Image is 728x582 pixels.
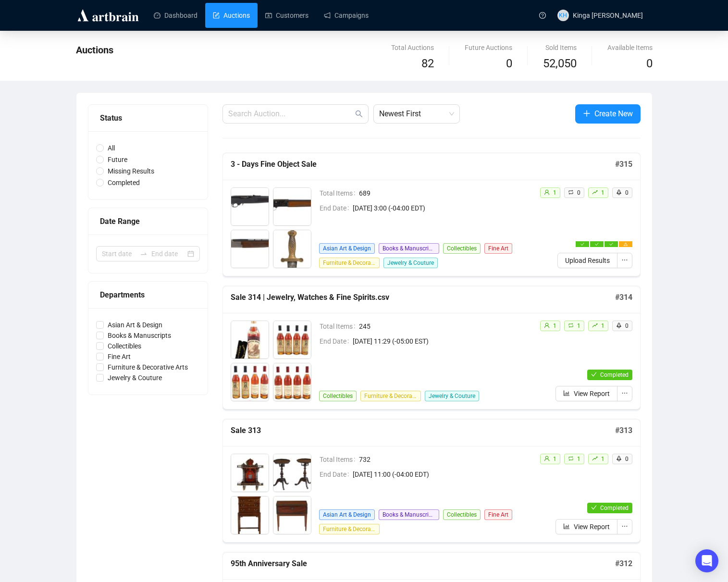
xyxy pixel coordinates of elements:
span: [DATE] 11:00 (-04:00 EDT) [353,469,532,480]
img: 2_1.jpg [273,454,311,492]
h5: Sale 313 [231,425,615,436]
span: KH [559,11,567,20]
span: rocket [616,322,622,328]
span: 689 [359,188,532,198]
input: End date [151,248,185,259]
span: View Report [574,521,610,532]
span: retweet [568,456,574,461]
span: Jewelry & Couture [104,372,166,383]
span: View Report [574,388,610,399]
span: Auctions [76,44,113,56]
span: End Date [320,203,353,213]
span: Furniture & Decorative Arts [104,362,192,372]
span: check [595,242,599,246]
span: End Date [320,469,353,480]
button: View Report [555,519,617,534]
span: 1 [577,456,580,462]
span: ellipsis [621,257,628,263]
a: Auctions [213,3,250,28]
span: ellipsis [621,523,628,530]
span: Fine Art [484,509,512,520]
button: Upload Results [557,253,617,268]
button: Create New [575,104,641,124]
span: Fine Art [484,243,512,254]
span: 1 [601,322,605,329]
span: check [591,371,597,377]
h5: # 312 [615,558,632,570]
span: Furniture & Decorative Arts [319,524,380,534]
button: View Report [555,386,617,401]
span: rocket [616,456,622,461]
h5: Sale 314 | Jewelry, Watches & Fine Spirits.csv [231,292,615,303]
h5: # 315 [615,159,632,170]
span: 1 [553,322,556,329]
span: Collectibles [443,509,481,520]
span: 732 [359,454,532,465]
span: Asian Art & Design [319,243,375,254]
span: Total Items [320,188,359,198]
span: ellipsis [621,390,628,396]
img: 4_1.jpg [273,230,311,268]
span: user [544,189,550,195]
span: Collectibles [104,341,145,351]
span: Fine Art [104,351,135,362]
span: bar-chart [563,390,570,396]
div: Total Auctions [391,42,434,53]
span: Upload Results [565,255,610,266]
img: 1_1.jpg [231,188,269,225]
span: 1 [553,189,556,196]
img: 2_1.jpg [273,188,311,225]
a: Dashboard [154,3,197,28]
span: rise [592,456,598,461]
span: warning [624,242,628,246]
span: swap-right [140,250,148,258]
span: [DATE] 3:00 (-04:00 EDT) [353,203,532,213]
span: Books & Manuscripts [104,330,175,341]
span: 0 [506,57,512,70]
span: End Date [320,336,353,347]
img: 1_1.jpg [231,454,269,492]
div: Open Intercom Messenger [695,549,718,572]
span: [DATE] 11:29 (-05:00 EST) [353,336,532,347]
span: 0 [625,189,629,196]
span: Kinga [PERSON_NAME] [573,12,643,19]
a: Campaigns [324,3,369,28]
span: check [609,242,613,246]
span: check [591,505,597,510]
span: Jewelry & Couture [383,258,438,268]
span: Future [104,154,131,165]
h5: # 313 [615,425,632,436]
input: Search Auction... [228,108,353,120]
span: check [580,242,584,246]
span: 0 [646,57,653,70]
img: 2.JPG [273,321,311,359]
div: Available Items [607,42,653,53]
span: Total Items [320,321,359,332]
img: 3_1.jpg [231,230,269,268]
span: Asian Art & Design [104,320,166,330]
span: rocket [616,189,622,195]
span: search [355,110,363,118]
img: logo [76,8,140,23]
span: 245 [359,321,532,332]
span: Newest First [379,105,454,123]
span: 82 [421,57,434,70]
span: user [544,322,550,328]
span: bar-chart [563,523,570,530]
a: Sale 314 | Jewelry, Watches & Fine Spirits.csv#314Total Items245End Date[DATE] 11:29 (-05:00 EST)... [222,286,641,409]
span: Collectibles [319,391,357,401]
span: Collectibles [443,243,481,254]
img: 3.JPG [231,363,269,401]
span: Total Items [320,454,359,465]
span: rise [592,322,598,328]
span: 0 [625,322,629,329]
span: 0 [577,189,580,196]
span: retweet [568,189,574,195]
span: 1 [577,322,580,329]
span: retweet [568,322,574,328]
span: Jewelry & Couture [425,391,479,401]
span: 1 [601,189,605,196]
div: Status [100,112,196,124]
div: Date Range [100,215,196,227]
span: All [104,143,119,153]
